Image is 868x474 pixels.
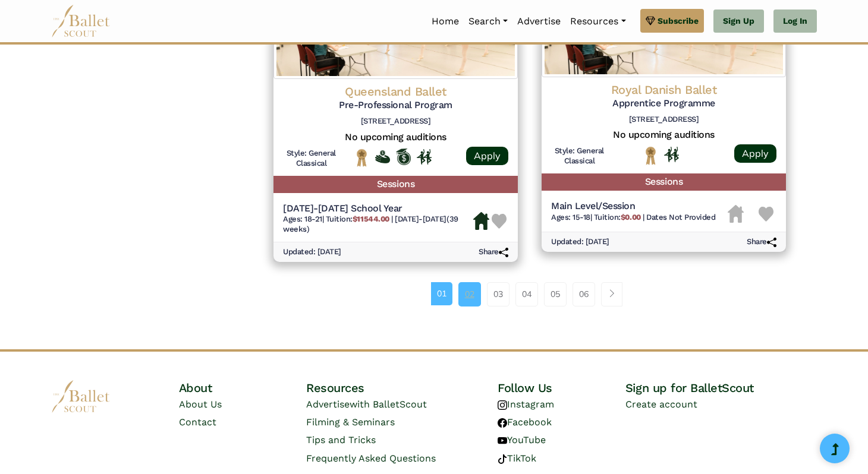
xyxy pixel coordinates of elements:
[306,380,498,396] h4: Resources
[283,148,339,169] h6: Style: General Classical
[573,282,595,306] a: 06
[350,399,427,410] span: with BalletScout
[431,282,452,305] a: 01
[498,418,507,428] img: facebook logo
[283,84,508,99] h4: Queensland Ballet
[498,416,552,428] a: Facebook
[492,214,507,229] img: Heart
[734,144,776,163] a: Apply
[375,150,390,163] img: Offers Financial Aid
[640,9,704,33] a: Subscribe
[464,9,512,34] a: Search
[551,237,609,247] h6: Updated: [DATE]
[458,282,481,306] a: 02
[417,149,432,165] img: In Person
[551,115,776,125] h6: [STREET_ADDRESS]
[283,247,341,257] h6: Updated: [DATE]
[354,148,369,167] img: National
[498,454,507,464] img: tiktok logo
[273,176,518,193] h5: Sessions
[431,282,629,306] nav: Page navigation example
[625,380,817,396] h4: Sign up for BalletScout
[664,147,679,162] img: In Person
[773,10,817,33] a: Log In
[283,214,322,223] span: Ages: 18-21
[498,453,536,464] a: TikTok
[283,131,508,144] h5: No upcoming auditions
[179,380,307,396] h4: About
[551,129,776,141] h5: No upcoming auditions
[396,148,411,165] img: Offers Scholarship
[621,213,641,222] b: $0.00
[283,116,508,127] h6: [STREET_ADDRESS]
[658,14,699,27] span: Subscribe
[646,213,715,222] span: Dates Not Provided
[427,9,464,34] a: Home
[283,203,473,215] h5: [DATE]-[DATE] School Year
[306,399,427,410] a: Advertisewith BalletScout
[551,213,716,223] h6: | |
[283,214,473,235] h6: | |
[542,173,786,191] h5: Sessions
[51,380,111,413] img: logo
[551,213,590,222] span: Ages: 15-18
[498,400,507,410] img: instagram logo
[565,9,630,34] a: Resources
[512,9,565,34] a: Advertise
[326,214,391,223] span: Tuition:
[646,14,655,27] img: gem.svg
[498,380,625,396] h4: Follow Us
[551,146,608,166] h6: Style: General Classical
[643,146,658,165] img: National
[625,399,697,410] a: Create account
[353,214,389,223] b: $11544.00
[728,205,744,223] img: Housing Unavailable
[306,416,395,428] a: Filming & Seminars
[713,10,764,33] a: Sign Up
[551,82,776,97] h4: Royal Danish Ballet
[283,214,458,233] span: [DATE]-[DATE] (39 weeks)
[179,399,222,410] a: About Us
[544,282,567,306] a: 05
[306,453,436,464] a: Frequently Asked Questions
[179,416,216,428] a: Contact
[498,436,507,445] img: youtube logo
[487,282,510,306] a: 03
[498,434,546,445] a: YouTube
[551,200,716,213] h5: Main Level/Session
[466,147,508,165] a: Apply
[747,237,776,247] h6: Share
[479,247,508,257] h6: Share
[473,212,489,230] img: Housing Available
[498,399,554,410] a: Instagram
[594,213,643,222] span: Tuition:
[283,99,508,112] h5: Pre-Professional Program
[515,282,538,306] a: 04
[306,434,376,445] a: Tips and Tricks
[551,97,776,110] h5: Apprentice Programme
[759,207,773,222] img: Heart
